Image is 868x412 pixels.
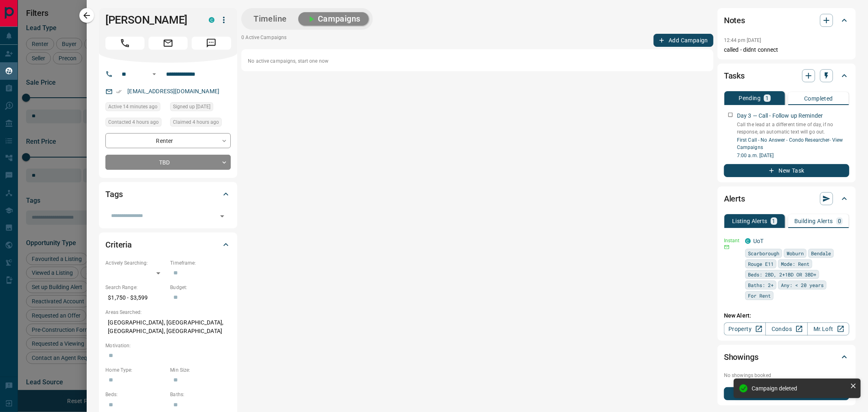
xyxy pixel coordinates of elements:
div: Renter [105,133,231,148]
h1: [PERSON_NAME] [105,13,197,26]
span: For Rent [748,291,771,300]
p: No active campaigns, start one now [248,57,707,65]
a: [EMAIL_ADDRESS][DOMAIN_NAME] [127,88,219,94]
span: Message [192,37,231,50]
div: Criteria [105,235,231,254]
p: 7:00 a.m. [DATE] [737,152,849,159]
span: Baths: 2+ [748,281,774,289]
a: Condos [765,322,807,335]
p: Motivation: [105,342,231,349]
span: Mode: Rent [781,260,809,268]
h2: Tasks [724,69,745,82]
p: 1 [765,95,769,101]
div: condos.ca [209,17,214,23]
span: Claimed 4 hours ago [173,118,219,126]
p: Areas Searched: [105,309,231,316]
span: Scarborough [748,249,779,257]
p: Actively Searching: [105,259,166,267]
span: Any: < 20 years [781,281,824,289]
span: Woburn [787,249,804,257]
p: Building Alerts [794,218,833,224]
button: Campaigns [298,12,369,26]
a: Mr.Loft [807,322,849,335]
span: Rouge E11 [748,260,774,268]
button: Timeline [245,12,295,26]
a: UoT [753,238,763,244]
p: Day 3 — Call - Follow up Reminder [737,112,823,120]
p: 1 [772,218,776,224]
svg: Email Verified [116,89,122,94]
p: 0 [838,218,841,224]
p: 0 Active Campaigns [241,34,286,47]
p: Completed [804,96,833,101]
div: Mon Aug 18 2025 [170,118,231,129]
div: Showings [724,347,849,367]
button: New Task [724,164,849,177]
span: Call [105,37,144,50]
p: Call the lead at a different time of day, if no response, an automatic text will go out. [737,121,849,136]
h2: Criteria [105,238,132,251]
p: Home Type: [105,366,166,374]
span: Bendale [811,249,831,257]
p: New Alert: [724,311,849,320]
p: Beds: [105,391,166,398]
h2: Alerts [724,192,745,205]
div: condos.ca [745,238,751,244]
p: $1,750 - $3,599 [105,291,166,305]
h2: Tags [105,188,122,201]
button: New Showing [724,387,849,400]
h2: Showings [724,351,759,364]
svg: Email [724,244,730,250]
span: Contacted 4 hours ago [108,118,159,126]
button: Add Campaign [654,34,713,47]
p: Search Range: [105,284,166,291]
button: Open [216,210,228,222]
span: Active 14 minutes ago [108,103,157,111]
p: No showings booked [724,372,849,379]
div: Mon Aug 11 2025 [170,102,231,114]
p: Baths: [170,391,231,398]
span: Beds: 2BD, 2+1BD OR 3BD+ [748,270,816,278]
div: Mon Aug 18 2025 [105,118,166,129]
div: Alerts [724,189,849,208]
p: Min Size: [170,366,231,374]
span: Email [149,37,188,50]
h2: Notes [724,14,745,27]
span: Signed up [DATE] [173,103,210,111]
div: TBD [105,155,231,170]
p: called - didnt connect [724,46,849,54]
p: [GEOGRAPHIC_DATA], [GEOGRAPHIC_DATA], [GEOGRAPHIC_DATA], [GEOGRAPHIC_DATA] [105,316,231,338]
div: Notes [724,11,849,30]
div: Mon Aug 18 2025 [105,102,166,114]
div: Campaign deleted [752,385,847,392]
div: Tasks [724,66,849,85]
p: Budget: [170,284,231,291]
div: Tags [105,184,231,204]
p: Timeframe: [170,259,231,267]
p: Listing Alerts [732,218,767,224]
button: Open [149,69,159,79]
a: First Call - No Answer - Condo Researcher- View Campaigns [737,137,843,150]
a: Property [724,322,766,335]
p: Pending [739,95,761,101]
p: 12:44 pm [DATE] [724,37,761,43]
p: Instant [724,237,740,244]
